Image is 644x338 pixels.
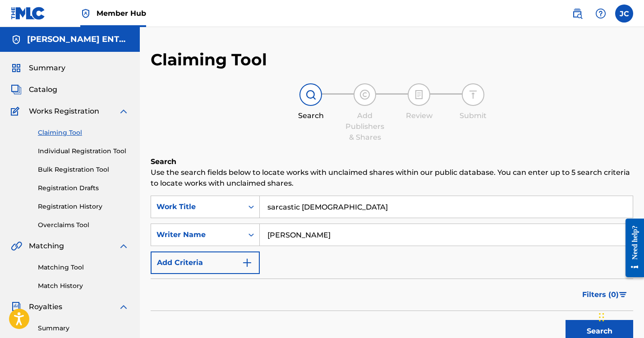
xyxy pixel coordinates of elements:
[29,84,57,95] span: Catalog
[11,301,22,312] img: Royalties
[577,283,633,306] button: Filters (0)
[572,8,583,19] img: search
[38,165,129,174] a: Bulk Registration Tool
[118,301,129,312] img: expand
[11,84,57,95] a: CatalogCatalog
[29,301,62,312] span: Royalties
[414,89,424,100] img: step indicator icon for Review
[342,110,387,143] div: Add Publishers & Shares
[11,241,22,251] img: Matching
[38,281,129,291] a: Match History
[80,8,91,19] img: Top Rightsholder
[38,202,129,211] a: Registration History
[619,211,644,285] iframe: Resource Center
[151,156,633,167] h6: Search
[38,324,129,333] a: Summary
[11,63,22,73] img: Summary
[242,257,253,268] img: 9d2ae6d4665cec9f34b9.svg
[38,220,129,230] a: Overclaims Tool
[592,5,610,23] div: Help
[359,89,370,100] img: step indicator icon for Add Publishers & Shares
[599,304,604,331] div: Drag
[151,50,267,70] h2: Claiming Tool
[118,241,129,251] img: expand
[29,63,65,73] span: Summary
[151,251,260,274] button: Add Criteria
[595,8,606,19] img: help
[38,128,129,137] a: Claiming Tool
[118,106,129,117] img: expand
[38,146,129,156] a: Individual Registration Tool
[38,183,129,193] a: Registration Drafts
[619,292,627,297] img: filter
[156,201,238,212] div: Work Title
[451,110,496,121] div: Submit
[305,89,316,100] img: step indicator icon for Search
[97,8,146,18] span: Member Hub
[11,34,22,45] img: Accounts
[596,295,641,338] iframe: Chat Widget
[288,110,333,121] div: Search
[29,106,99,117] span: Works Registration
[11,84,22,95] img: Catalog
[582,289,619,300] span: Filters ( 0 )
[615,5,633,23] div: User Menu
[151,167,633,189] p: Use the search fields below to locate works with unclaimed shares within our public database. You...
[29,241,64,251] span: Matching
[11,7,46,20] img: MLC Logo
[11,106,23,117] img: Works Registration
[27,34,129,45] h5: CALHOUN ENTERPRISES LLC
[396,110,442,121] div: Review
[468,89,478,100] img: step indicator icon for Submit
[38,263,129,272] a: Matching Tool
[156,229,238,240] div: Writer Name
[568,5,586,23] a: Public Search
[11,63,65,73] a: SummarySummary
